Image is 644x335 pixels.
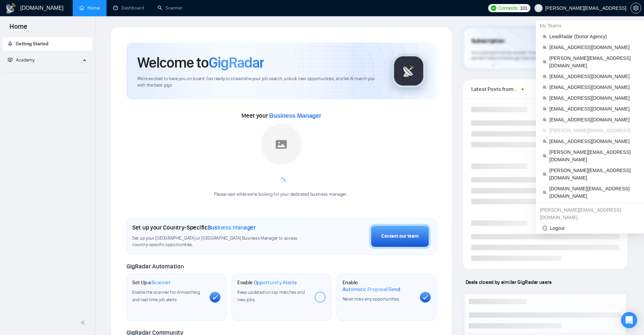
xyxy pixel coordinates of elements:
[543,96,547,100] span: team
[5,3,16,14] img: logo
[2,70,92,74] li: Academy Homepage
[16,41,48,47] span: Getting Started
[208,224,256,231] span: Business Manager
[549,73,637,80] span: [EMAIL_ADDRESS][DOMAIN_NAME]
[543,74,547,78] span: team
[79,5,100,11] a: homeHome
[549,44,637,51] span: [EMAIL_ADDRESS][DOMAIN_NAME]
[543,226,547,231] span: logout
[549,185,637,200] span: [DOMAIN_NAME][EMAIL_ADDRESS][DOMAIN_NAME]
[543,34,547,39] span: team
[543,172,547,176] span: team
[543,139,547,143] span: team
[549,33,637,40] span: LeadRadar (Donor Agency)
[342,296,400,302] span: Never miss any opportunities.
[549,116,637,123] span: [EMAIL_ADDRESS][DOMAIN_NAME]
[137,76,381,89] span: We're excited to have you on board. Get ready to streamline your job search, unlock new opportuni...
[543,154,547,158] span: team
[342,279,414,292] h1: Enable
[543,85,547,89] span: team
[269,112,321,119] span: Business Manager
[132,279,170,286] h1: Set Up a
[471,35,505,47] span: Subscription
[520,4,527,12] span: 101
[126,263,184,270] span: GigRadar Automation
[137,53,264,72] h1: Welcome to
[113,5,144,11] a: dashboardDashboard
[342,286,400,293] span: Automatic Proposal Send
[536,205,644,223] div: oleksandr.b+1@gigradar.io
[8,41,13,46] span: rocket
[491,5,496,11] img: upwork-logo.png
[237,279,297,286] h1: Enable
[549,94,637,102] span: [EMAIL_ADDRESS][DOMAIN_NAME]
[369,224,431,249] button: Contact our team
[536,6,541,10] span: user
[471,50,609,61] span: Your subscription will be renewed. To keep things running smoothly, make sure your payment method...
[630,5,641,11] a: setting
[543,224,637,232] span: Logout
[543,128,547,133] span: team
[549,127,637,134] span: [PERSON_NAME][EMAIL_ADDRESS]
[261,124,302,165] img: placeholder.png
[549,148,637,163] span: [PERSON_NAME][EMAIL_ADDRESS][DOMAIN_NAME]
[549,83,637,91] span: [EMAIL_ADDRESS][DOMAIN_NAME]
[621,312,637,328] div: Open Intercom Messenger
[392,54,426,88] img: gigradar-logo.png
[549,54,637,69] span: [PERSON_NAME][EMAIL_ADDRESS][DOMAIN_NAME]
[543,190,547,194] span: team
[549,167,637,182] span: [PERSON_NAME][EMAIL_ADDRESS][DOMAIN_NAME]
[2,37,92,51] li: Getting Started
[4,22,33,36] span: Home
[132,289,200,303] span: Enable the scanner for AI matching and real-time job alerts.
[549,105,637,113] span: [EMAIL_ADDRESS][DOMAIN_NAME]
[210,191,353,198] div: Please wait while we're looking for your dedicated business manager...
[543,45,547,49] span: team
[16,57,34,63] span: Academy
[8,57,13,62] span: fund-projection-screen
[158,5,183,11] a: searchScanner
[151,279,170,286] span: Scanner
[630,3,641,14] button: setting
[536,20,644,31] div: My Teams
[209,53,264,72] span: GigRadar
[254,279,297,286] span: Opportunity Alerts
[237,289,305,303] span: Keep updated on top matches and new jobs.
[241,112,321,119] span: Meet your
[543,60,547,64] span: team
[8,57,34,63] span: Academy
[277,177,286,186] span: loading
[132,224,256,231] h1: Set up your Country-Specific
[463,276,554,288] span: Deals closed by similar GigRadar users
[132,235,311,248] span: Set up your [GEOGRAPHIC_DATA] or [GEOGRAPHIC_DATA] Business Manager to access country-specific op...
[498,4,519,12] span: Connects:
[543,107,547,111] span: team
[549,138,637,145] span: [EMAIL_ADDRESS][DOMAIN_NAME]
[381,233,419,240] div: Contact our team
[631,5,641,11] span: setting
[80,319,87,326] span: double-left
[471,85,520,93] span: Latest Posts from the GigRadar Community
[543,118,547,122] span: team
